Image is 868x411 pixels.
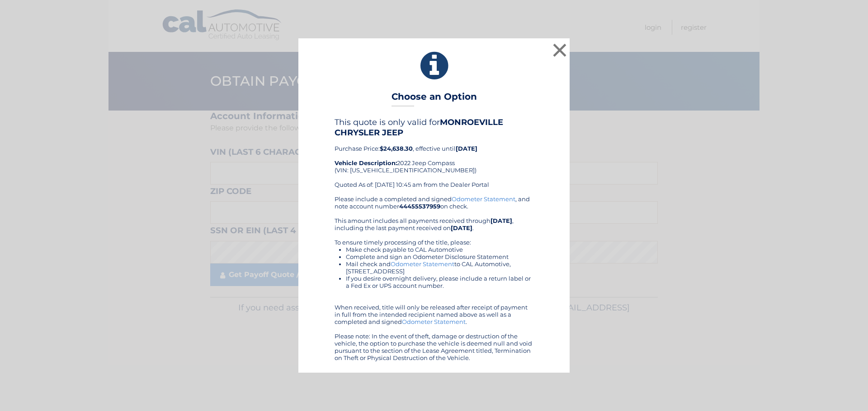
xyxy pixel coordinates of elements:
[335,117,503,137] b: MONROEVILLE CHRYSLER JEEP
[346,253,533,260] li: Complete and sign an Odometer Disclosure Statement
[380,145,413,152] b: $24,638.30
[451,224,472,231] b: [DATE]
[346,275,533,289] li: If you desire overnight delivery, please include a return label or a Fed Ex or UPS account number.
[456,145,477,152] b: [DATE]
[399,203,440,210] b: 44455537959
[452,195,515,203] a: Odometer Statement
[335,195,533,361] div: Please include a completed and signed , and note account number on check. This amount includes al...
[402,318,466,325] a: Odometer Statement
[491,217,512,224] b: [DATE]
[335,117,533,137] h4: This quote is only valid for
[346,246,533,253] li: Make check payable to CAL Automotive
[392,91,477,107] h3: Choose an Option
[391,260,454,268] a: Odometer Statement
[346,260,533,275] li: Mail check and to CAL Automotive, [STREET_ADDRESS]
[335,159,397,166] strong: Vehicle Description:
[551,41,569,59] button: ×
[335,117,533,195] div: Purchase Price: , effective until 2022 Jeep Compass (VIN: [US_VEHICLE_IDENTIFICATION_NUMBER]) Quo...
